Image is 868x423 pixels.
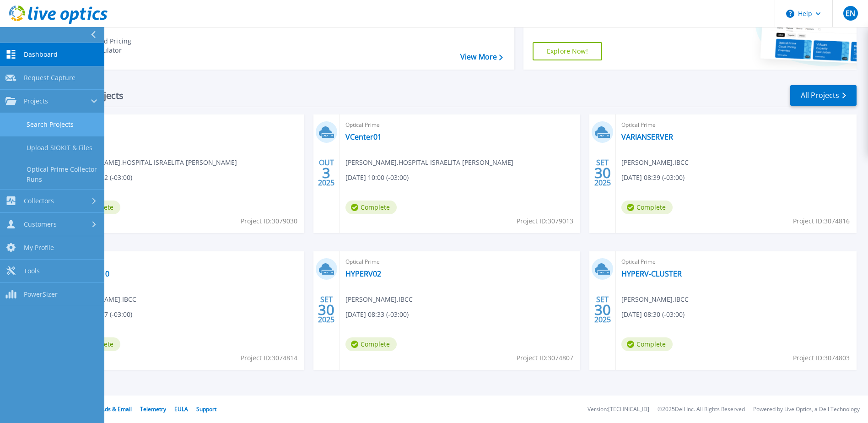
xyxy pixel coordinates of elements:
[345,309,409,320] span: [DATE] 08:33 (-03:00)
[793,353,850,363] span: Project ID: 3074803
[658,407,745,412] li: © 2025 Dell Inc. All Rights Reserved
[140,405,166,413] a: Telemetry
[588,407,649,412] li: Version: [TECHNICAL_ID]
[345,157,513,168] span: [PERSON_NAME] , HOSPITAL ISRAELITA [PERSON_NAME]
[24,290,58,298] span: PowerSizer
[345,337,397,351] span: Complete
[753,407,860,412] li: Powered by Live Optics, a Dell Technology
[345,294,413,304] span: [PERSON_NAME] , IBCC
[621,157,689,168] span: [PERSON_NAME] , IBCC
[793,216,850,226] span: Project ID: 3074816
[322,169,330,177] span: 3
[621,201,673,214] span: Complete
[517,216,573,226] span: Project ID: 3079013
[621,269,682,278] a: HYPERV-CLUSTER
[790,85,857,106] a: All Projects
[594,156,611,190] div: SET 2025
[345,201,397,214] span: Complete
[621,120,851,130] span: Optical Prime
[241,216,297,226] span: Project ID: 3079030
[460,53,503,61] a: View More
[174,405,188,413] a: EULA
[517,353,573,363] span: Project ID: 3074807
[65,34,167,57] a: Cloud Pricing Calculator
[846,10,855,17] span: EN
[69,120,299,130] span: Optical Prime
[90,37,163,55] div: Cloud Pricing Calculator
[533,42,602,60] a: Explore Now!
[24,220,57,228] span: Customers
[345,257,575,267] span: Optical Prime
[345,173,409,183] span: [DATE] 10:00 (-03:00)
[24,267,40,275] span: Tools
[621,257,851,267] span: Optical Prime
[594,306,611,314] span: 30
[621,173,685,183] span: [DATE] 08:39 (-03:00)
[24,50,58,59] span: Dashboard
[196,405,216,413] a: Support
[101,405,132,413] a: Ads & Email
[24,74,75,82] span: Request Capture
[594,293,611,326] div: SET 2025
[69,257,299,267] span: Optical Prime
[345,120,575,130] span: Optical Prime
[621,132,673,141] a: VARIANSERVER
[318,306,334,314] span: 30
[69,157,237,168] span: [PERSON_NAME] , HOSPITAL ISRAELITA [PERSON_NAME]
[621,337,673,351] span: Complete
[241,353,297,363] span: Project ID: 3074814
[24,197,54,205] span: Collectors
[318,293,335,326] div: SET 2025
[345,269,381,278] a: HYPERV02
[24,244,54,252] span: My Profile
[24,97,48,105] span: Projects
[621,309,685,320] span: [DATE] 08:30 (-03:00)
[318,156,335,190] div: OUT 2025
[345,132,382,141] a: VCenter01
[621,294,689,304] span: [PERSON_NAME] , IBCC
[594,169,611,177] span: 30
